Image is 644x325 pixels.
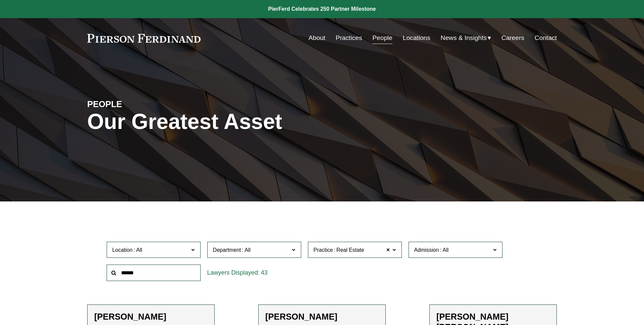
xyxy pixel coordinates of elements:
h4: PEOPLE [87,99,205,109]
span: Practice [314,247,333,253]
a: Contact [535,32,557,44]
span: Real Estate [336,246,364,254]
span: 43 [261,269,268,276]
a: Locations [403,32,430,44]
a: About [309,32,325,44]
a: folder dropdown [441,32,491,44]
span: News & Insights [441,32,487,44]
h2: [PERSON_NAME] [265,312,379,322]
span: Admission [414,247,439,253]
a: Careers [501,32,524,44]
h2: [PERSON_NAME] [94,312,208,322]
h1: Our Greatest Asset [87,109,400,134]
a: Practices [336,32,362,44]
span: Location [112,247,133,253]
span: Department [213,247,241,253]
a: People [372,32,392,44]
